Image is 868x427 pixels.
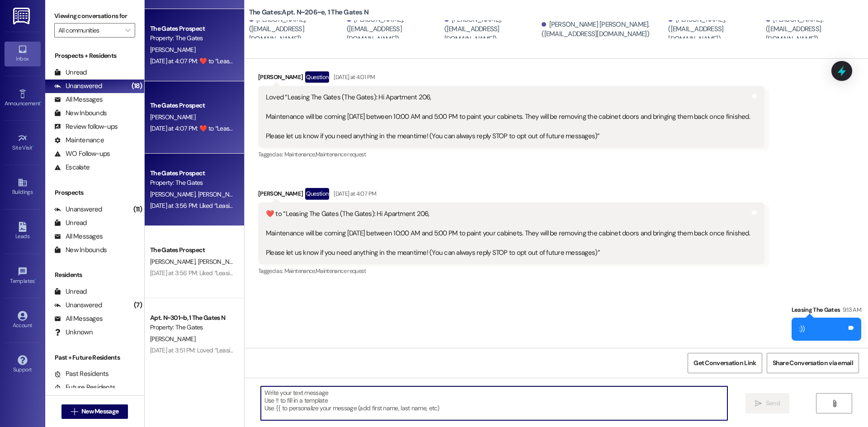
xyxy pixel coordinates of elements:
[258,264,764,277] div: Tagged as:
[150,313,234,323] div: Apt. N~301~b, 1 The Gates N
[54,245,107,255] div: New Inbounds
[54,328,93,337] div: Unknown
[54,9,135,23] label: Viewing conversations for
[33,143,34,150] span: •
[150,346,454,354] div: [DATE] at 3:51 PM: Loved “Leasing The Gates (The Gates): Yes, we just want you sign to make sure ...
[71,408,78,415] i: 
[150,178,234,188] div: Property: The Gates
[249,8,368,17] b: The Gates: Apt. N~206~e, 1 The Gates N
[150,323,234,332] div: Property: The Gates
[258,148,764,161] div: Tagged as:
[58,23,121,38] input: All communities
[249,15,344,44] div: [PERSON_NAME]. ([EMAIL_ADDRESS][DOMAIN_NAME])
[5,264,41,288] a: Templates •
[745,393,789,413] button: Send
[331,189,376,198] div: [DATE] at 4:07 PM
[150,169,234,178] div: The Gates Prospect
[45,270,144,280] div: Residents
[54,136,104,145] div: Maintenance
[792,305,861,318] div: Leasing The Gates
[150,24,234,33] div: The Gates Prospect
[150,113,195,121] span: [PERSON_NAME]
[5,219,41,244] a: Leads
[54,81,102,91] div: Unanswered
[305,188,329,199] div: Question
[331,72,375,82] div: [DATE] at 4:01 PM
[45,353,144,362] div: Past + Future Residents
[54,369,109,379] div: Past Residents
[35,277,36,283] span: •
[61,404,128,419] button: New Message
[305,71,329,83] div: Question
[54,163,90,172] div: Escalate
[40,99,42,105] span: •
[5,352,41,377] a: Support
[54,232,103,241] div: All Messages
[316,267,366,275] span: Maintenance request
[54,95,103,104] div: All Messages
[45,188,144,197] div: Prospects
[54,218,87,228] div: Unread
[150,33,234,43] div: Property: The Gates
[54,122,118,131] div: Review follow-ups
[54,205,102,214] div: Unanswered
[5,308,41,333] a: Account
[54,149,110,159] div: WO Follow-ups
[840,305,861,314] div: 9:13 AM
[5,175,41,199] a: Buildings
[54,68,87,77] div: Unread
[316,150,366,158] span: Maintenance request
[766,399,780,408] span: Send
[54,300,102,310] div: Unanswered
[284,267,316,275] span: Maintenance ,
[198,258,245,266] span: [PERSON_NAME]
[693,358,756,368] span: Get Conversation Link
[150,245,234,255] div: The Gates Prospect
[688,353,762,373] button: Get Conversation Link
[5,131,41,155] a: Site Visit •
[54,383,115,392] div: Future Residents
[542,20,666,39] div: [PERSON_NAME] [PERSON_NAME]. ([EMAIL_ADDRESS][DOMAIN_NAME])
[54,314,103,324] div: All Messages
[668,15,764,44] div: [PERSON_NAME]. ([EMAIL_ADDRESS][DOMAIN_NAME])
[150,101,234,110] div: The Gates Prospect
[258,188,764,202] div: [PERSON_NAME]
[54,287,87,296] div: Unread
[150,335,195,343] span: [PERSON_NAME]
[284,150,316,158] span: Maintenance ,
[767,353,859,373] button: Share Conversation via email
[45,51,144,61] div: Prospects + Residents
[347,15,442,44] div: [PERSON_NAME]. ([EMAIL_ADDRESS][DOMAIN_NAME])
[13,8,32,24] img: ResiDesk Logo
[444,15,540,44] div: [PERSON_NAME]. ([EMAIL_ADDRESS][DOMAIN_NAME])
[150,258,198,266] span: [PERSON_NAME]
[5,42,41,66] a: Inbox
[266,93,750,141] div: Loved “Leasing The Gates (The Gates): Hi Apartment 206, Maintenance will be coming [DATE] between...
[150,190,198,198] span: [PERSON_NAME]
[150,46,195,54] span: [PERSON_NAME]
[54,108,107,118] div: New Inbounds
[131,202,144,216] div: (11)
[81,407,118,416] span: New Message
[129,79,144,93] div: (18)
[258,71,764,86] div: [PERSON_NAME]
[773,358,853,368] span: Share Conversation via email
[831,400,838,407] i: 
[198,190,243,198] span: [PERSON_NAME]
[755,400,762,407] i: 
[799,324,805,334] div: :))
[125,27,130,34] i: 
[132,298,144,312] div: (7)
[266,209,750,258] div: ​❤️​ to “ Leasing The Gates (The Gates): Hi Apartment 206, Maintenance will be coming [DATE] betw...
[766,15,861,44] div: [PERSON_NAME]. ([EMAIL_ADDRESS][DOMAIN_NAME])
